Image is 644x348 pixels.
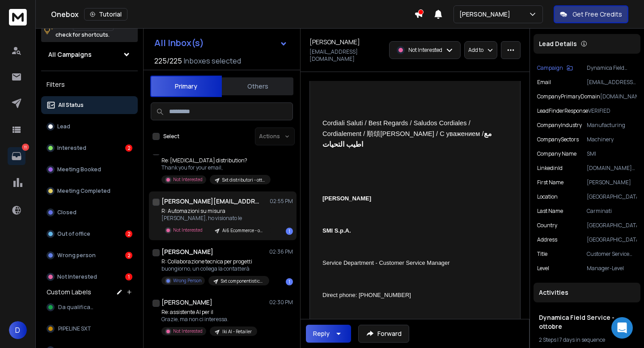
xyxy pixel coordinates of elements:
[41,78,138,91] h3: Filters
[534,283,640,302] div: Activities
[306,325,351,343] button: Reply
[537,265,549,272] p: level
[269,299,293,306] p: 02:30 PM
[41,46,138,64] button: All Campaigns
[587,222,637,229] p: [GEOGRAPHIC_DATA]
[41,246,138,264] button: Wrong person2
[41,298,138,316] button: Da qualificare
[313,329,330,338] div: Reply
[537,193,558,200] p: location
[537,64,573,72] button: Campaign
[8,147,25,165] a: 11
[572,10,622,19] p: Get Free Credits
[587,250,637,258] p: Customer Service Manager
[125,273,132,280] div: 1
[587,179,637,186] p: [PERSON_NAME]
[147,34,295,52] button: All Inbox(s)
[161,208,269,215] p: R: Automazioni su misura
[587,64,637,72] p: Dynamica Field Service - ottobre
[322,195,371,202] font: [PERSON_NAME]
[559,336,605,344] span: 7 days in sequence
[270,198,293,205] p: 02:55 PM
[222,177,265,183] p: Sxt distributori - ottobre
[22,144,29,151] p: 11
[41,161,138,178] button: Meeting Booked
[587,136,637,143] p: Machinery
[161,215,269,222] p: [PERSON_NAME], ho visionato le
[222,227,265,234] p: Ai6 Ecommerce - ottobre
[269,248,293,255] p: 02:36 PM
[221,278,264,284] p: Sxt componentistica ottobre
[611,317,633,339] div: Open Intercom Messenger
[358,325,409,343] button: Forward
[154,55,182,66] span: 225 / 225
[587,79,637,86] p: [EMAIL_ADDRESS][DOMAIN_NAME]
[173,227,203,233] p: Not Interested
[459,10,514,19] p: [PERSON_NAME]
[468,47,483,54] p: Add to
[222,328,252,335] p: Iki AI - Retailer
[125,252,132,259] div: 2
[587,150,637,157] p: SMI
[125,144,132,152] div: 2
[286,278,293,285] div: 1
[322,119,494,148] strong: Cordiali Saluti / Best Regards / Saludos Cordiales / Cordialement / 順頌[PERSON_NAME] / С уважением /
[41,204,138,221] button: Closed
[554,5,628,23] button: Get Free Credits
[587,236,637,243] p: [GEOGRAPHIC_DATA]
[537,107,588,115] p: leadFinderResponse
[537,179,563,186] p: First Name
[57,123,70,130] p: Lead
[322,259,450,266] font: Service Department - Customer Service Manager
[154,38,204,47] h1: All Inbox(s)
[58,325,91,332] span: PIPELINE SXT
[587,122,637,129] p: Manufacturing
[57,187,110,195] p: Meeting Completed
[84,8,127,21] button: Tutorial
[163,133,179,140] label: Select
[51,8,414,21] div: Onebox
[161,197,260,206] h1: [PERSON_NAME][EMAIL_ADDRESS][DOMAIN_NAME]
[539,336,635,344] div: |
[9,321,27,339] button: D
[309,48,384,63] p: [EMAIL_ADDRESS][DOMAIN_NAME]
[161,157,269,164] p: Re: [MEDICAL_DATA] distribution?
[161,298,212,307] h1: [PERSON_NAME]
[587,265,637,272] p: Manager-Level
[537,136,579,143] p: companySectors
[309,38,360,47] h1: [PERSON_NAME]
[600,93,637,100] p: [DOMAIN_NAME]
[537,236,557,243] p: address
[47,288,91,297] h3: Custom Labels
[161,309,257,316] p: Re: assistente AI per il
[537,93,600,100] p: companyPrimaryDomain
[125,230,132,238] div: 2
[150,76,222,97] button: Primary
[322,292,411,298] span: Direct phone: [PHONE_NUMBER]
[48,50,92,59] h1: All Campaigns
[41,182,138,200] button: Meeting Completed
[222,76,293,96] button: Others
[57,166,101,173] p: Meeting Booked
[41,118,138,136] button: Lead
[539,336,556,344] span: 2 Steps
[58,102,84,109] p: All Status
[161,316,257,323] p: Grazie, ma non ci interessa.
[537,208,563,215] p: Last Name
[41,96,138,114] button: All Status
[161,258,269,265] p: R: Collaborazione tecnica per progetti
[41,225,138,243] button: Out of office2
[161,164,269,171] p: Thank you for your email,
[537,165,563,172] p: linkedinId
[41,268,138,286] button: Not Interested1
[537,250,547,258] p: title
[161,265,269,272] p: buongiorno, un collega la contatterà
[173,176,203,183] p: Not Interested
[161,247,213,256] h1: [PERSON_NAME]
[537,64,563,72] p: Campaign
[408,47,442,54] p: Not Interested
[57,252,96,259] p: Wrong person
